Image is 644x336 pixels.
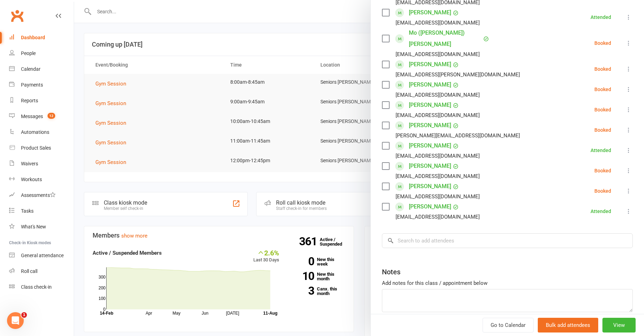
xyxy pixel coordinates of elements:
[594,188,611,193] div: Booked
[396,192,480,201] div: [EMAIL_ADDRESS][DOMAIN_NAME]
[9,187,74,203] a: Assessments
[9,124,74,140] a: Automations
[9,30,74,46] a: Dashboard
[594,67,611,71] div: Booked
[396,111,480,120] div: [EMAIL_ADDRESS][DOMAIN_NAME]
[21,82,43,88] div: Payments
[396,212,480,221] div: [EMAIL_ADDRESS][DOMAIN_NAME]
[21,145,51,151] div: Product Sales
[9,61,74,77] a: Calendar
[396,90,480,100] div: [EMAIL_ADDRESS][DOMAIN_NAME]
[21,312,27,318] span: 1
[21,192,56,198] div: Assessments
[9,172,74,187] a: Workouts
[396,70,520,79] div: [EMAIL_ADDRESS][PERSON_NAME][DOMAIN_NAME]
[591,209,611,214] div: Attended
[9,279,74,295] a: Class kiosk mode
[409,59,451,70] a: [PERSON_NAME]
[396,172,480,181] div: [EMAIL_ADDRESS][DOMAIN_NAME]
[409,181,451,192] a: [PERSON_NAME]
[594,87,611,92] div: Booked
[21,161,38,166] div: Waivers
[409,140,451,151] a: [PERSON_NAME]
[21,66,41,72] div: Calendar
[396,151,480,160] div: [EMAIL_ADDRESS][DOMAIN_NAME]
[21,177,42,182] div: Workouts
[9,46,74,61] a: People
[48,113,55,119] span: 12
[409,27,482,50] a: Mo ([PERSON_NAME]) [PERSON_NAME]
[594,128,611,132] div: Booked
[396,18,480,27] div: [EMAIL_ADDRESS][DOMAIN_NAME]
[21,284,52,290] div: Class check-in
[382,233,633,248] input: Search to add attendees
[21,268,37,274] div: Roll call
[382,279,633,287] div: Add notes for this class / appointment below
[9,203,74,219] a: Tasks
[409,120,451,131] a: [PERSON_NAME]
[21,129,49,135] div: Automations
[396,131,520,140] div: [PERSON_NAME][EMAIL_ADDRESS][DOMAIN_NAME]
[602,318,636,332] button: View
[591,15,611,20] div: Attended
[21,50,36,56] div: People
[9,156,74,172] a: Waivers
[409,160,451,172] a: [PERSON_NAME]
[9,140,74,156] a: Product Sales
[382,267,400,277] div: Notes
[9,219,74,235] a: What's New
[21,35,45,40] div: Dashboard
[409,79,451,90] a: [PERSON_NAME]
[9,77,74,93] a: Payments
[21,224,46,229] div: What's New
[483,318,534,332] a: Go to Calendar
[409,201,451,212] a: [PERSON_NAME]
[21,208,34,214] div: Tasks
[7,312,24,329] iframe: Intercom live chat
[594,107,611,112] div: Booked
[594,41,611,46] div: Booked
[21,98,38,103] div: Reports
[9,263,74,279] a: Roll call
[9,248,74,263] a: General attendance kiosk mode
[21,114,43,119] div: Messages
[538,318,598,332] button: Bulk add attendees
[21,253,64,258] div: General attendance
[591,148,611,153] div: Attended
[9,93,74,109] a: Reports
[396,50,480,59] div: [EMAIL_ADDRESS][DOMAIN_NAME]
[8,7,26,25] a: Clubworx
[594,168,611,173] div: Booked
[409,100,451,111] a: [PERSON_NAME]
[409,7,451,18] a: [PERSON_NAME]
[9,109,74,124] a: Messages 12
